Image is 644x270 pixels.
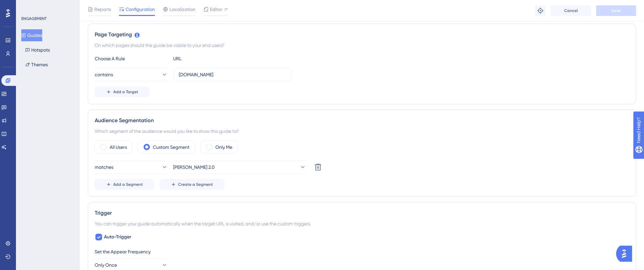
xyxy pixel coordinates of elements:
[616,244,636,264] iframe: UserGuiding AI Assistant Launcher
[95,220,629,228] div: You can trigger your guide automatically when the target URL is visited, and/or use the custom tr...
[95,248,629,256] div: Set the Appear Frequency
[95,163,113,171] span: matches
[173,163,215,171] span: [PERSON_NAME] 2.0
[16,2,42,10] span: Need Help?
[110,143,127,151] label: All Users
[564,8,578,13] span: Cancel
[95,209,629,217] div: Trigger
[94,5,111,13] span: Reports
[173,160,306,174] button: [PERSON_NAME] 2.0
[95,160,168,174] button: matches
[21,44,54,56] button: Hotspots
[210,5,222,13] span: Editor
[551,5,591,16] button: Cancel
[173,55,246,63] div: URL
[178,182,213,187] span: Create a Segment
[596,5,636,16] button: Save
[95,179,154,190] button: Add a Segment
[95,117,629,125] div: Audience Segmentation
[21,59,52,71] button: Themes
[95,71,113,79] span: contains
[95,87,150,97] button: Add a Target
[95,68,168,81] button: contains
[95,41,629,49] div: On which pages should the guide be visible to your end users?
[153,143,189,151] label: Custom Segment
[215,143,232,151] label: Only Me
[169,5,195,13] span: Localization
[113,182,143,187] span: Add a Segment
[95,31,629,39] div: Page Targeting
[95,127,629,135] div: Which segment of the audience would you like to show this guide to?
[611,8,621,13] span: Save
[21,16,47,21] div: ENGAGEMENT
[126,5,155,13] span: Configuration
[21,29,42,41] button: Guides
[160,179,224,190] button: Create a Segment
[95,261,117,269] span: Only Once
[95,55,168,63] div: Choose A Rule
[179,71,286,78] input: yourwebsite.com/path
[104,233,131,241] span: Auto-Trigger
[113,89,138,95] span: Add a Target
